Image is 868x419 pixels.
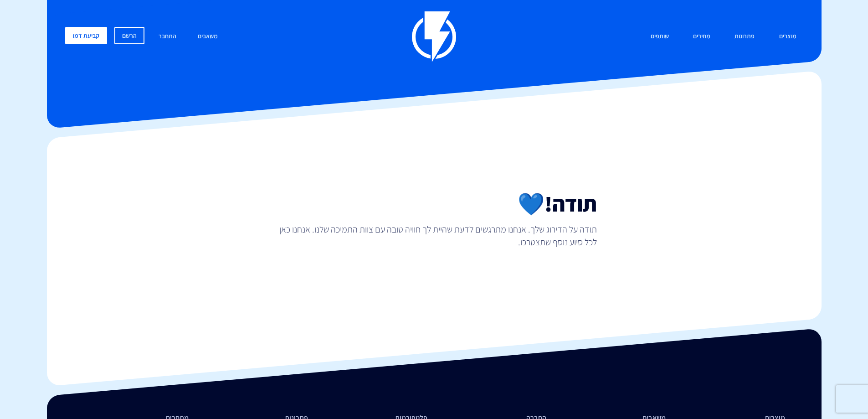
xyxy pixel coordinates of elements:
a: פתרונות [728,27,761,47]
a: הרשם [114,27,144,44]
a: התחבר [152,27,183,47]
a: משאבים [191,27,225,47]
p: תודה על הדירוג שלך. אנחנו מתרגשים לדעת שהיית לך חוויה טובה עם צוות התמיכה שלנו. אנחנו כאן לכל סיו... [271,223,597,248]
a: קביעת דמו [65,27,107,44]
a: מוצרים [772,27,803,47]
a: שותפים [644,27,676,47]
a: מחירים [686,27,717,47]
h2: תודה!💙 [271,192,597,216]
